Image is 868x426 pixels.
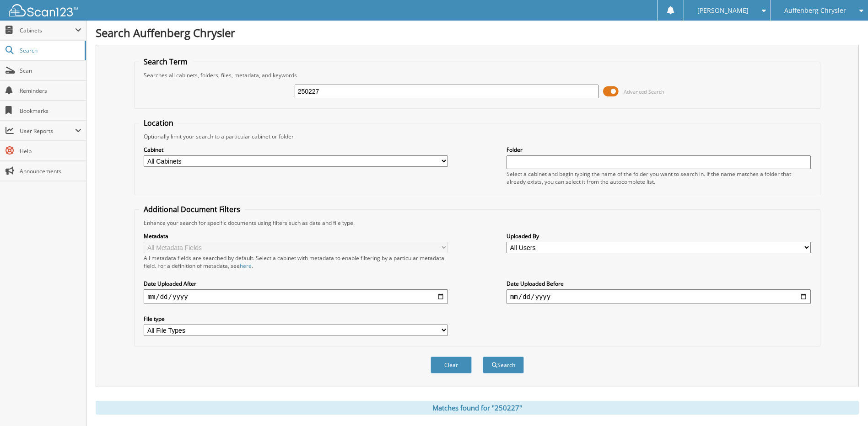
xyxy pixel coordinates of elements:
[20,127,75,135] span: User Reports
[144,232,448,240] label: Metadata
[507,289,811,304] input: end
[624,88,664,95] span: Advanced Search
[139,133,815,140] div: Optionally limit your search to a particular cabinet or folder
[20,87,81,95] span: Reminders
[507,170,811,186] div: Select a cabinet and begin typing the name of the folder you want to search in. If the name match...
[784,8,846,13] span: Auffenberg Chrysler
[144,315,448,323] label: File type
[139,71,815,79] div: Searches all cabinets, folders, files, metadata, and keywords
[507,146,811,154] label: Folder
[20,107,81,115] span: Bookmarks
[139,204,245,214] legend: Additional Document Filters
[139,57,192,67] legend: Search Term
[20,47,80,54] span: Search
[144,254,448,270] div: All metadata fields are searched by default. Select a cabinet with metadata to enable filtering b...
[507,232,811,240] label: Uploaded By
[139,118,178,128] legend: Location
[697,8,749,13] span: [PERSON_NAME]
[144,280,448,288] label: Date Uploaded After
[96,25,859,40] h1: Search Auffenberg Chrysler
[144,289,448,304] input: start
[507,280,811,288] label: Date Uploaded Before
[20,27,75,34] span: Cabinets
[431,357,472,373] button: Clear
[483,357,524,373] button: Search
[139,219,815,227] div: Enhance your search for specific documents using filters such as date and file type.
[20,67,81,75] span: Scan
[144,146,448,154] label: Cabinet
[20,167,81,175] span: Announcements
[20,147,81,155] span: Help
[240,262,252,270] a: here
[96,401,859,415] div: Matches found for "250227"
[9,4,78,16] img: scan123-logo-white.svg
